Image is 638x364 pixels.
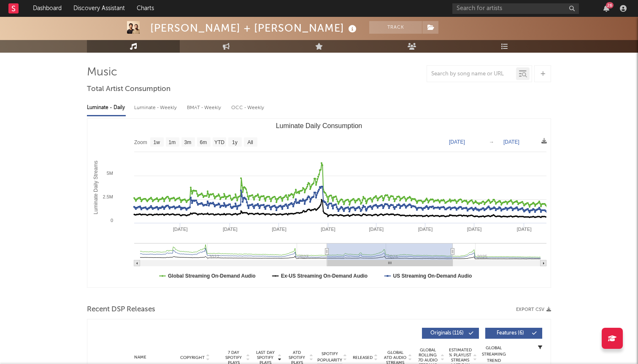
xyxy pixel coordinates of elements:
[184,139,192,145] text: 3m
[180,355,205,360] span: Copyright
[223,227,238,232] text: [DATE]
[281,273,368,279] text: Ex-US Streaming On-Demand Audio
[369,227,384,232] text: [DATE]
[200,139,207,145] text: 6m
[134,101,178,115] div: Luminate - Weekly
[87,84,170,94] span: Total Artist Consumption
[485,328,542,339] button: Features(6)
[427,331,466,336] span: Originals ( 116 )
[427,71,516,78] input: Search by song name or URL
[87,305,155,315] span: Recent DSP Releases
[317,351,342,364] span: Spotify Popularity
[276,122,362,129] text: Luminate Daily Consumption
[489,139,494,145] text: →
[452,3,579,14] input: Search for artists
[603,5,609,12] button: 26
[134,139,147,145] text: Zoom
[87,101,126,115] div: Luminate - Daily
[87,119,551,287] svg: Luminate Daily Consumption
[232,139,238,145] text: 1y
[449,139,465,145] text: [DATE]
[393,273,472,279] text: US Streaming On-Demand Audio
[422,328,479,339] button: Originals(116)
[214,139,224,145] text: YTD
[169,139,176,145] text: 1m
[272,227,287,232] text: [DATE]
[353,355,373,360] span: Released
[93,161,99,214] text: Luminate Daily Streams
[321,227,335,232] text: [DATE]
[503,139,519,145] text: [DATE]
[516,307,551,312] button: Export CSV
[111,218,113,223] text: 0
[467,227,482,232] text: [DATE]
[107,171,113,176] text: 5M
[103,194,113,199] text: 2.5M
[187,101,223,115] div: BMAT - Weekly
[173,227,188,232] text: [DATE]
[154,139,160,145] text: 1w
[418,227,433,232] text: [DATE]
[150,21,359,35] div: [PERSON_NAME] + [PERSON_NAME]
[491,331,530,336] span: Features ( 6 )
[231,101,265,115] div: OCC - Weekly
[247,139,253,145] text: All
[168,273,256,279] text: Global Streaming On-Demand Audio
[606,2,614,8] div: 26
[369,21,422,34] button: Track
[517,227,532,232] text: [DATE]
[113,354,168,361] div: Name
